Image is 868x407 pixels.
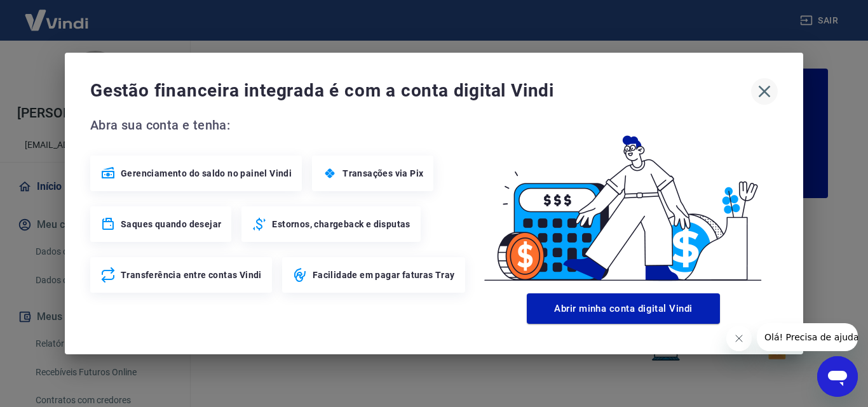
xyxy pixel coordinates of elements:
iframe: Botão para abrir a janela de mensagens [817,356,858,397]
span: Transações via Pix [342,167,423,180]
span: Gerenciamento do saldo no painel Vindi [121,167,292,180]
span: Abra sua conta e tenha: [90,115,469,135]
iframe: Fechar mensagem [726,326,752,351]
span: Olá! Precisa de ajuda? [8,9,107,19]
span: Gestão financeira integrada é com a conta digital Vindi [90,78,751,103]
span: Estornos, chargeback e disputas [272,218,410,230]
span: Saques quando desejar [121,218,221,230]
iframe: Mensagem da empresa [757,323,858,351]
span: Transferência entre contas Vindi [121,269,262,281]
img: Good Billing [469,115,778,288]
button: Abrir minha conta digital Vindi [527,293,720,324]
span: Facilidade em pagar faturas Tray [313,269,455,281]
